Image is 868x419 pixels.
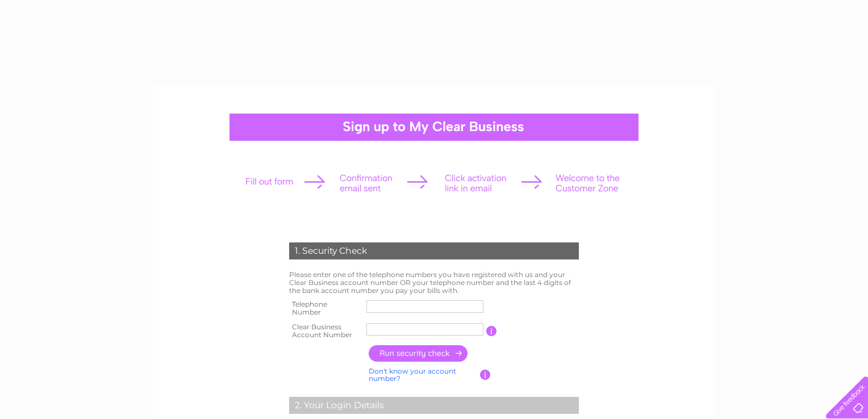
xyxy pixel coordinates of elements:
[369,367,456,383] a: Don't know your account number?
[289,242,579,259] div: 1. Security Check
[480,370,491,380] input: Information
[286,297,364,320] th: Telephone Number
[486,326,497,336] input: Information
[286,268,582,297] td: Please enter one of the telephone numbers you have registered with us and your Clear Business acc...
[286,320,364,342] th: Clear Business Account Number
[289,397,579,414] div: 2. Your Login Details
